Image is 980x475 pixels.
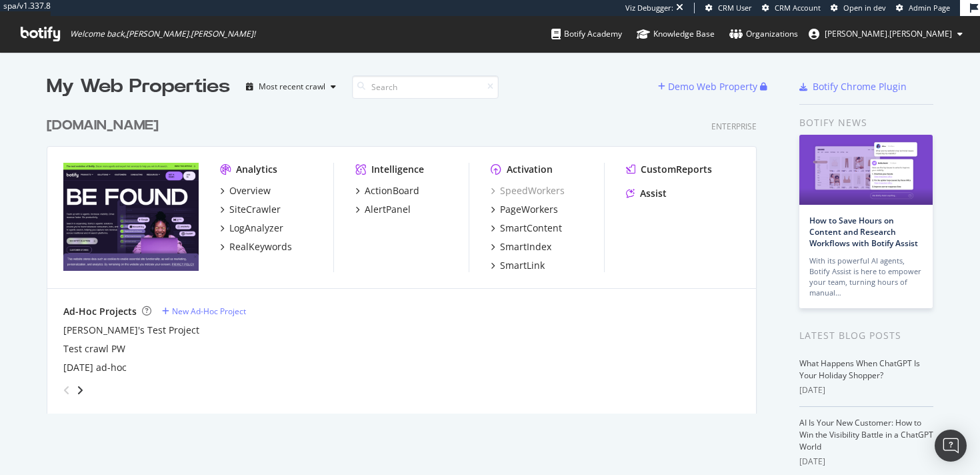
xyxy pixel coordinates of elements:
a: Open in dev [831,3,886,13]
div: LogAnalyzer [229,221,283,235]
input: Search [352,75,499,99]
div: Viz Debugger: [625,3,673,13]
div: Open Intercom Messenger [935,430,967,462]
img: Botify.com [63,163,199,271]
div: SiteCrawler [229,203,281,216]
div: [DATE] [799,384,933,396]
a: SmartContent [491,221,562,235]
div: My Web Properties [47,73,230,100]
div: Organizations [729,27,798,41]
button: Demo Web Property [658,76,760,97]
div: Knowledge Base [637,27,715,41]
a: [PERSON_NAME]'s Test Project [63,324,199,337]
div: Most recent crawl [259,83,325,91]
div: SmartLink [500,259,545,272]
a: What Happens When ChatGPT Is Your Holiday Shopper? [799,358,920,381]
div: Botify Academy [551,27,622,41]
div: Botify news [799,115,933,130]
a: [DOMAIN_NAME] [47,116,164,135]
a: CustomReports [626,163,712,176]
a: RealKeywords [220,240,292,254]
a: New Ad-Hoc Project [162,306,246,317]
a: Assist [626,187,667,200]
div: angle-right [75,384,85,397]
div: SmartIndex [500,240,551,254]
span: CRM User [718,3,752,13]
a: Demo Web Property [658,81,760,92]
a: [DATE] ad-hoc [63,361,127,374]
div: Assist [640,187,667,200]
a: Test crawl PW [63,342,125,356]
span: Welcome back, [PERSON_NAME].[PERSON_NAME] ! [70,29,255,39]
a: AlertPanel [355,203,411,216]
div: angle-left [58,380,75,401]
span: Admin Page [909,3,950,13]
a: How to Save Hours on Content and Research Workflows with Botify Assist [809,215,918,249]
a: Admin Page [896,3,950,13]
a: Overview [220,184,271,197]
div: Analytics [236,163,277,176]
a: Botify Academy [551,16,622,52]
a: CRM Account [762,3,821,13]
div: RealKeywords [229,240,292,254]
div: PageWorkers [500,203,558,216]
div: [DOMAIN_NAME] [47,116,159,135]
a: SpeedWorkers [491,184,565,197]
span: Open in dev [843,3,886,13]
div: grid [47,100,767,414]
div: Enterprise [711,121,757,132]
div: New Ad-Hoc Project [172,306,246,317]
div: Demo Web Property [668,80,757,93]
a: PageWorkers [491,203,558,216]
a: SiteCrawler [220,203,281,216]
span: CRM Account [775,3,821,13]
a: Organizations [729,16,798,52]
div: Overview [229,184,271,197]
div: AlertPanel [365,203,411,216]
div: Intelligence [371,163,424,176]
button: Most recent crawl [241,76,341,97]
a: Botify Chrome Plugin [799,80,907,93]
button: [PERSON_NAME].[PERSON_NAME] [798,23,973,45]
a: Knowledge Base [637,16,715,52]
div: With its powerful AI agents, Botify Assist is here to empower your team, turning hours of manual… [809,256,923,298]
div: Activation [507,163,553,176]
div: Ad-Hoc Projects [63,305,137,318]
div: Latest Blog Posts [799,328,933,343]
div: CustomReports [641,163,712,176]
a: AI Is Your New Customer: How to Win the Visibility Battle in a ChatGPT World [799,417,933,452]
div: SmartContent [500,221,562,235]
a: ActionBoard [355,184,419,197]
a: LogAnalyzer [220,221,283,235]
a: CRM User [705,3,752,13]
div: [DATE] [799,456,933,468]
a: SmartIndex [491,240,551,254]
img: How to Save Hours on Content and Research Workflows with Botify Assist [799,135,933,205]
a: SmartLink [491,259,545,272]
div: ActionBoard [365,184,419,197]
span: felicia.crawford [825,28,952,39]
div: Botify Chrome Plugin [813,80,907,93]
